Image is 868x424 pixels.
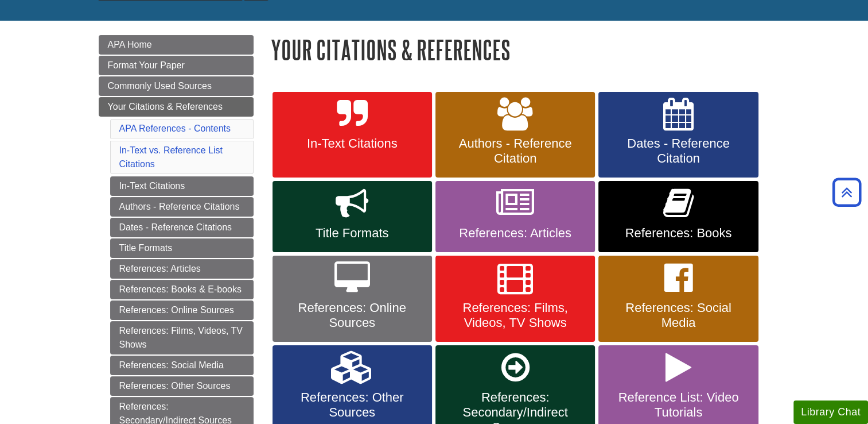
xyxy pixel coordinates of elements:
[108,81,212,91] span: Commonly Used Sources
[271,35,770,64] h1: Your Citations & References
[444,300,586,330] span: References: Films, Videos, TV Shows
[110,259,254,279] a: References: Articles
[435,92,595,178] a: Authors - Reference Citation
[110,238,254,258] a: Title Formats
[598,256,758,342] a: References: Social Media
[607,390,749,420] span: Reference List: Video Tutorials
[110,321,254,354] a: References: Films, Videos, TV Shows
[793,400,868,424] button: Library Chat
[110,176,254,196] a: In-Text Citations
[99,56,254,75] a: Format Your Paper
[273,256,432,342] a: References: Online Sources
[99,76,254,96] a: Commonly Used Sources
[110,280,254,299] a: References: Books & E-books
[607,300,749,330] span: References: Social Media
[281,136,423,151] span: In-Text Citations
[110,300,254,320] a: References: Online Sources
[435,181,595,252] a: References: Articles
[110,376,254,396] a: References: Other Sources
[444,136,586,166] span: Authors - Reference Citation
[273,92,432,178] a: In-Text Citations
[108,102,223,111] span: Your Citations & References
[110,218,254,237] a: Dates - Reference Citations
[598,181,758,252] a: References: Books
[99,35,254,55] a: APA Home
[110,197,254,217] a: Authors - Reference Citations
[607,136,749,166] span: Dates - Reference Citation
[281,226,423,241] span: Title Formats
[108,40,152,49] span: APA Home
[108,60,185,70] span: Format Your Paper
[273,181,432,252] a: Title Formats
[99,97,254,117] a: Your Citations & References
[119,145,223,169] a: In-Text vs. Reference List Citations
[607,226,749,241] span: References: Books
[119,124,231,133] a: APA References - Contents
[828,184,865,200] a: Back to Top
[435,256,595,342] a: References: Films, Videos, TV Shows
[444,226,586,241] span: References: Articles
[281,300,423,330] span: References: Online Sources
[598,92,758,178] a: Dates - Reference Citation
[110,356,254,375] a: References: Social Media
[281,390,423,420] span: References: Other Sources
